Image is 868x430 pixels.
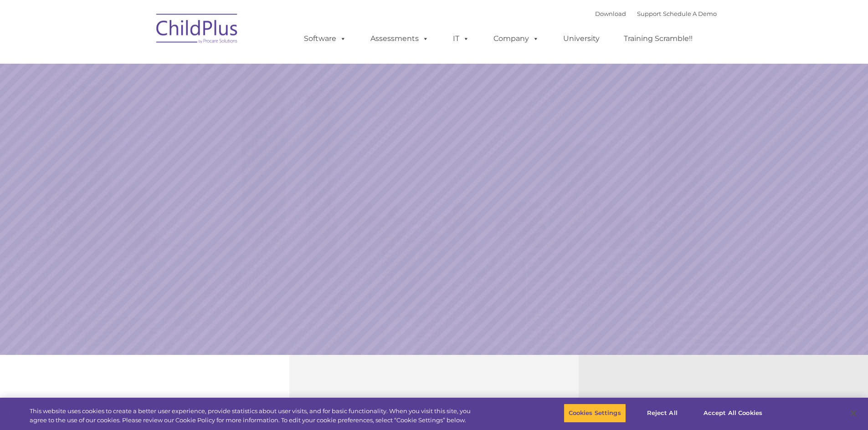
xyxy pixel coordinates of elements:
img: ChildPlus by Procare Solutions [152,7,243,53]
button: Close [843,403,863,423]
a: Schedule A Demo [663,10,717,17]
button: Cookies Settings [564,404,626,423]
button: Reject All [634,404,691,423]
font: | [595,10,717,17]
a: Assessments [361,30,438,48]
a: Training Scramble!! [615,30,702,48]
a: Support [637,10,661,17]
a: Learn More [590,258,734,297]
a: IT [444,30,478,48]
a: University [554,30,609,48]
div: This website uses cookies to create a better user experience, provide statistics about user visit... [30,407,478,425]
a: Company [484,30,548,48]
a: Software [295,30,355,48]
button: Accept All Cookies [699,404,767,423]
a: Download [595,10,626,17]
